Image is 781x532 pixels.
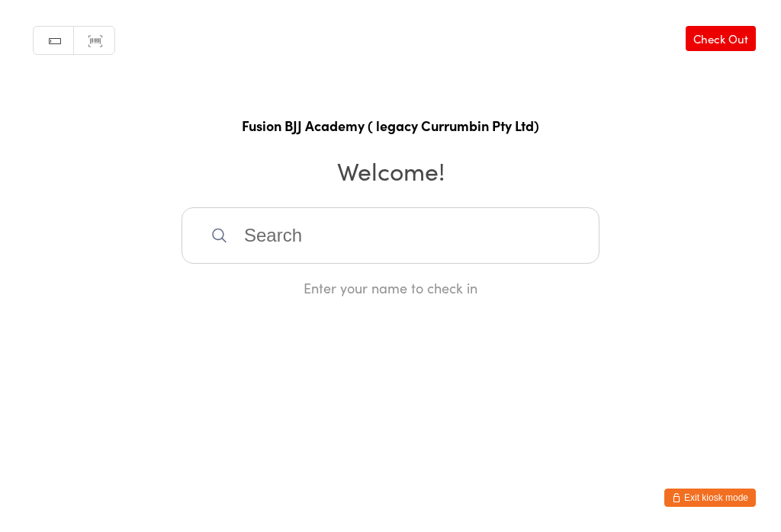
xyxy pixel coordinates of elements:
[686,26,756,51] a: Check Out
[15,153,766,187] h2: Welcome!
[182,278,599,297] div: Enter your name to check in
[15,116,766,135] h1: Fusion BJJ Academy ( legacy Currumbin Pty Ltd)
[182,207,599,264] input: Search
[664,489,756,507] button: Exit kiosk mode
